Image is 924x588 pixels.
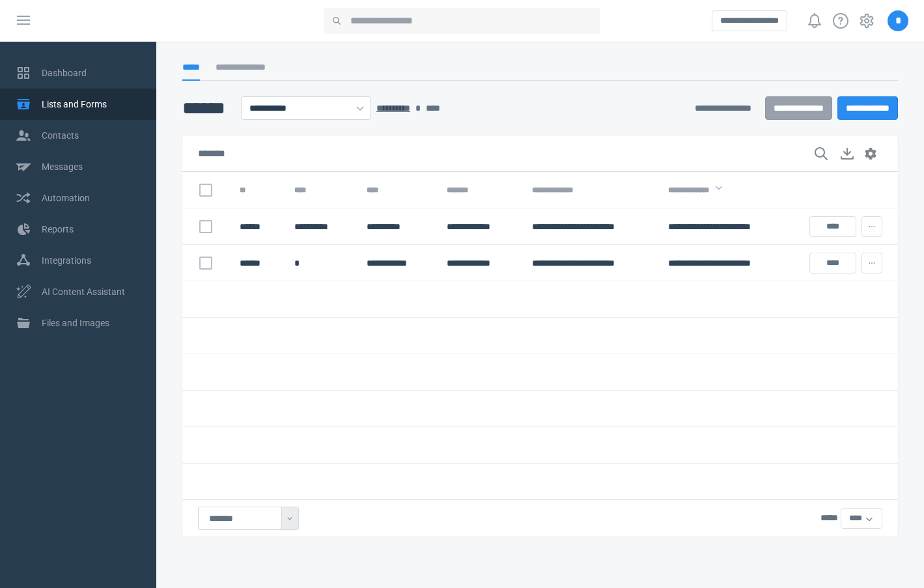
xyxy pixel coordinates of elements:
span: Messages [42,151,141,182]
span: Lists and Forms [42,89,141,120]
span: AI Content Assistant [42,276,141,307]
span: Reports [42,214,141,245]
span: Integrations [42,245,141,276]
span: Automation [42,182,141,214]
span: Contacts [42,120,141,151]
span: Dashboard [42,57,141,89]
span: Files and Images [42,307,141,339]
